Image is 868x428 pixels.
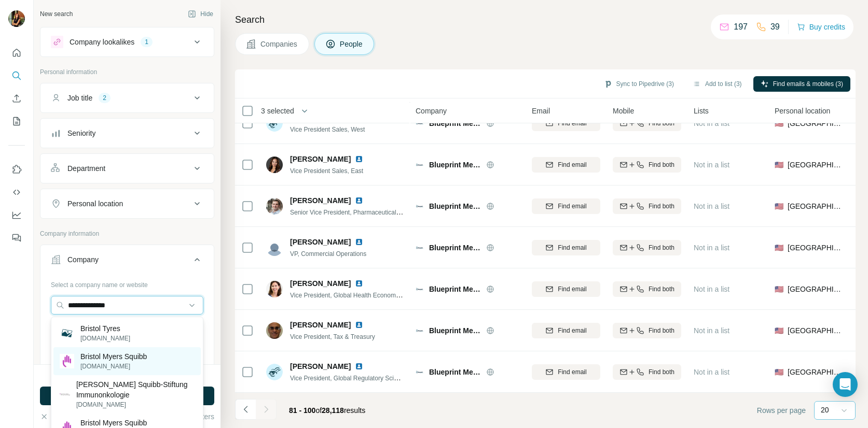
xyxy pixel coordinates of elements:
[694,244,729,252] span: Not in a list
[8,112,25,131] button: My lists
[80,334,130,343] p: [DOMAIN_NAME]
[613,198,681,214] button: Find both
[775,284,783,294] span: 🇺🇸
[289,406,315,415] span: 81 - 100
[416,326,424,335] img: Logo of Blueprint Medicines
[67,128,95,138] div: Seniority
[80,418,147,428] p: Bristol Myers Squibb
[649,160,674,169] span: Find both
[429,284,481,294] span: Blueprint Medicines
[613,281,681,297] button: Find both
[416,161,424,169] img: Logo of Blueprint Medicines
[290,291,540,299] span: Vice President, Global Health Economics and Outcomes Research & Real World Evidence
[266,239,283,256] img: Avatar
[51,276,203,290] div: Select a company name or website
[416,106,447,116] span: Company
[8,44,25,62] button: Quick start
[40,247,214,276] button: Company
[181,6,221,22] button: Hide
[649,367,674,377] span: Find both
[558,243,586,252] span: Find email
[694,119,729,127] span: Not in a list
[797,20,845,34] button: Buy credits
[315,406,322,415] span: of
[532,198,600,214] button: Find email
[613,364,681,380] button: Find both
[40,387,214,405] button: Run search
[355,155,363,163] img: LinkedIn logo
[734,21,748,33] p: 197
[613,323,681,338] button: Find both
[429,242,481,253] span: Blueprint Medicines
[532,106,550,116] span: Email
[694,368,729,376] span: Not in a list
[775,201,783,211] span: 🇺🇸
[775,160,783,170] span: 🇺🇸
[40,411,70,422] button: Clear
[290,126,365,133] span: Vice President Sales, West
[340,39,364,49] span: People
[416,368,424,376] img: Logo of Blueprint Medicines
[266,198,283,215] img: Avatar
[416,285,424,293] img: Logo of Blueprint Medicines
[40,121,214,146] button: Seniority
[60,354,74,368] img: Bristol Myers Squibb
[649,284,674,294] span: Find both
[613,157,681,173] button: Find both
[290,374,410,382] span: Vice President, Global Regulatory Sciences
[558,284,586,294] span: Find email
[266,156,283,173] img: Avatar
[235,399,256,420] button: Navigate to previous page
[429,201,481,211] span: Blueprint Medicines
[8,66,25,85] button: Search
[355,196,363,205] img: LinkedIn logo
[8,229,25,247] button: Feedback
[99,93,111,103] div: 2
[597,76,681,92] button: Sync to Pipedrive (3)
[290,167,363,175] span: Vice President Sales, East
[289,406,365,415] span: results
[788,242,843,253] span: [GEOGRAPHIC_DATA]
[558,160,586,169] span: Find email
[532,364,600,380] button: Find email
[67,254,99,265] div: Company
[770,21,780,33] p: 39
[70,37,134,47] div: Company lookalikes
[8,10,25,27] img: Avatar
[558,326,586,335] span: Find email
[649,243,674,252] span: Find both
[355,362,363,370] img: LinkedIn logo
[532,323,600,338] button: Find email
[60,389,70,400] img: Bristol Myers Squibb-Stiftung Immunonkologie
[8,89,25,108] button: Enrich CSV
[290,278,351,289] span: [PERSON_NAME]
[266,322,283,339] img: Avatar
[67,93,92,103] div: Job title
[261,106,294,116] span: 3 selected
[76,400,195,409] p: [DOMAIN_NAME]
[80,351,147,362] p: Bristol Myers Squibb
[355,321,363,329] img: LinkedIn logo
[322,406,344,415] span: 28,118
[558,202,586,211] span: Find email
[67,198,123,209] div: Personal location
[8,160,25,179] button: Use Surfe on LinkedIn
[290,320,351,330] span: [PERSON_NAME]
[235,12,856,27] h4: Search
[613,106,634,116] span: Mobile
[649,202,674,211] span: Find both
[290,361,351,372] span: [PERSON_NAME]
[80,323,130,334] p: Bristol Tyres
[532,157,600,173] button: Find email
[40,85,214,110] button: Job title2
[8,206,25,224] button: Dashboard
[260,39,298,49] span: Companies
[532,281,600,297] button: Find email
[775,367,783,377] span: 🇺🇸
[821,405,829,415] p: 20
[429,160,481,170] span: Blueprint Medicines
[290,237,351,247] span: [PERSON_NAME]
[773,79,843,89] span: Find emails & mobiles (3)
[558,367,586,377] span: Find email
[753,76,850,92] button: Find emails & mobiles (3)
